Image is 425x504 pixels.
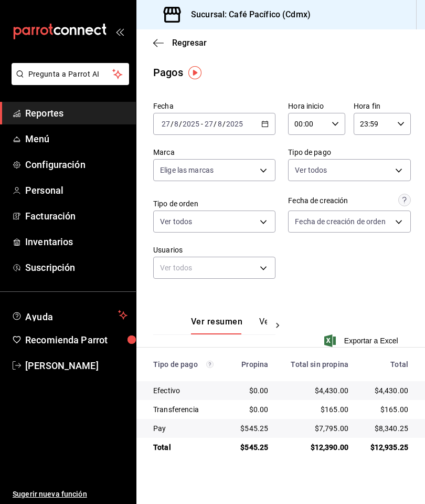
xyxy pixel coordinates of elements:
div: $545.25 [237,423,269,434]
span: Fecha de creación de orden [295,216,385,227]
div: $0.00 [237,385,269,396]
span: Elige las marcas [160,165,214,175]
div: Transferencia [153,404,220,415]
div: $4,430.00 [285,385,348,396]
label: Tipo de orden [153,200,275,207]
h3: Sucursal: Café Pacífico (Cdmx) [183,8,311,21]
div: $165.00 [365,404,408,415]
span: / [171,120,174,128]
div: navigation tabs [191,317,267,334]
button: Pregunta a Parrot AI [12,63,129,85]
input: ---- [182,120,200,128]
label: Hora inicio [288,102,345,110]
img: Tooltip marker [188,66,201,79]
div: $8,340.25 [365,423,408,434]
span: Ver todos [160,216,192,227]
input: -- [174,120,179,128]
span: Configuración [25,157,127,172]
span: Personal [25,183,127,197]
input: ---- [226,120,243,128]
div: Pay [153,423,220,434]
label: Fecha [153,102,275,110]
div: $12,935.25 [365,442,408,453]
button: Regresar [153,38,207,48]
span: Regresar [172,38,207,48]
label: Hora fin [354,102,411,110]
div: Total sin propina [285,360,348,369]
button: open_drawer_menu [115,27,124,36]
input: -- [217,120,222,128]
button: Exportar a Excel [326,334,398,347]
div: Efectivo [153,385,220,396]
span: [PERSON_NAME] [25,359,127,373]
span: Recomienda Parrot [25,333,127,347]
span: / [214,120,217,128]
div: Total [153,442,220,453]
a: Pregunta a Parrot AI [7,76,129,87]
span: Facturación [25,209,127,223]
button: Ver pagos [259,317,299,334]
div: $545.25 [237,442,269,453]
span: - [201,120,203,128]
span: Ayuda [25,309,114,321]
span: / [222,120,226,128]
span: Sugerir nueva función [13,489,127,500]
span: Suscripción [25,260,127,275]
div: $165.00 [285,404,348,415]
div: Pagos [153,65,183,80]
span: / [179,120,182,128]
span: Reportes [25,106,127,120]
div: $4,430.00 [365,385,408,396]
div: Total [365,360,408,369]
span: Menú [25,132,127,146]
input: -- [161,120,171,128]
button: Ver resumen [191,317,242,334]
span: Pregunta a Parrot AI [28,69,113,80]
div: $12,390.00 [285,442,348,453]
svg: Los pagos realizados con Pay y otras terminales son montos brutos. [206,361,214,368]
label: Tipo de pago [288,149,410,156]
span: Inventarios [25,235,127,249]
div: Fecha de creación [288,195,348,206]
input: -- [204,120,214,128]
div: Propina [237,360,269,369]
span: Ver todos [295,165,327,175]
label: Marca [153,149,275,156]
label: Usuarios [153,246,275,254]
div: Ver todos [153,257,275,279]
div: Tipo de pago [153,360,220,369]
div: $7,795.00 [285,423,348,434]
div: $0.00 [237,404,269,415]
